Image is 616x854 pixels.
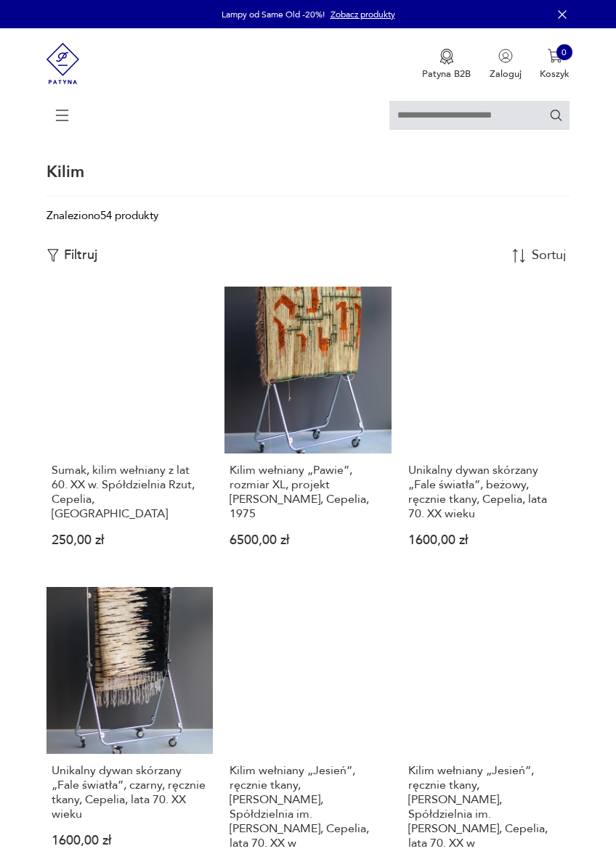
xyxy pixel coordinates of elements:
div: 0 [556,44,572,60]
button: 0Koszyk [540,49,570,81]
p: Filtruj [64,247,97,263]
img: Sort Icon [512,249,526,263]
h3: Unikalny dywan skórzany „Fale światła”, czarny, ręcznie tkany, Cepelia, lata 70. XX wieku [52,763,208,821]
p: 1600,00 zł [52,836,208,847]
button: Filtruj [46,247,97,263]
img: Ikonka użytkownika [498,49,513,63]
button: Szukaj [549,108,563,122]
div: Znaleziono 54 produkty [46,208,158,224]
p: Patyna B2B [422,67,471,81]
img: Ikonka filtrowania [46,249,60,262]
img: Ikona medalu [439,49,454,65]
a: Zobacz produkty [331,9,395,20]
button: Zaloguj [490,49,522,81]
p: Koszyk [540,67,570,81]
h3: Kilim wełniany „Pawie”, rozmiar XL, projekt [PERSON_NAME], Cepelia, 1975 [230,463,386,521]
p: Lampy od Same Old -20%! [222,9,325,20]
h3: Unikalny dywan skórzany „Fale światła”, beżowy, ręcznie tkany, Cepelia, lata 70. XX wieku [408,463,564,521]
h3: Sumak, kilim wełniany z lat 60. XX w. Spółdzielnia Rzut, Cepelia, [GEOGRAPHIC_DATA] [52,463,208,521]
p: 250,00 zł [52,535,208,546]
img: Patyna - sklep z meblami i dekoracjami vintage [46,28,80,99]
div: Sortuj według daty dodania [532,249,568,262]
a: Kilim wełniany „Pawie”, rozmiar XL, projekt Piotra Grabowskiego, Cepelia, 1975Kilim wełniany „Paw... [224,287,392,568]
p: 1600,00 zł [408,535,564,546]
h3: Kilim wełniany „Jesień”, ręcznie tkany, [PERSON_NAME], Spółdzielnia im. [PERSON_NAME], Cepelia, l... [408,763,564,850]
p: 6500,00 zł [230,535,386,546]
h3: Kilim wełniany „Jesień”, ręcznie tkany, [PERSON_NAME], Spółdzielnia im. [PERSON_NAME], Cepelia, l... [230,763,386,850]
p: Zaloguj [490,67,522,81]
a: Ikona medaluPatyna B2B [422,49,471,81]
img: Ikona koszyka [548,49,562,63]
h1: kilim [46,161,84,183]
a: Unikalny dywan skórzany „Fale światła”, beżowy, ręcznie tkany, Cepelia, lata 70. XX wiekuUnikalny... [403,287,570,568]
button: Patyna B2B [422,49,471,81]
a: Sumak, kilim wełniany z lat 60. XX w. Spółdzielnia Rzut, Cepelia, PRLSumak, kilim wełniany z lat ... [46,287,214,568]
